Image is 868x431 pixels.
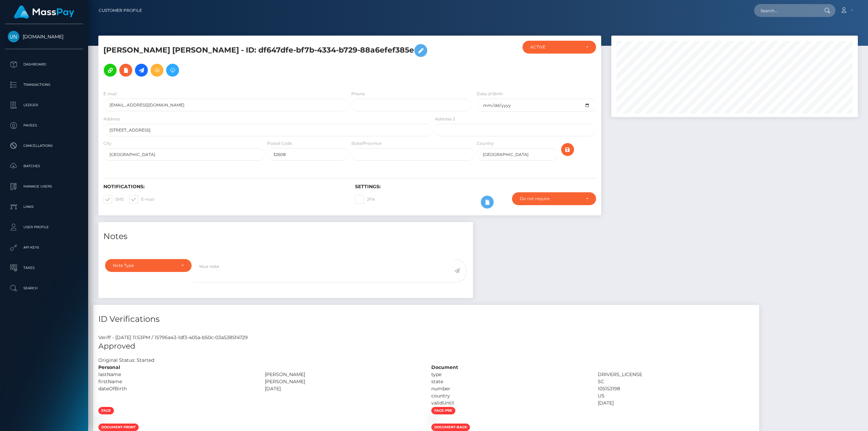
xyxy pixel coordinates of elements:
[5,158,83,175] a: Batches
[426,371,593,378] div: type
[8,100,80,110] p: Ledger
[5,259,83,276] a: Taxes
[93,371,260,378] div: lastName
[593,371,759,378] div: DRIVERS_LICENSE
[98,407,114,414] span: face
[103,116,120,122] label: Address
[426,399,593,407] div: validUntil
[8,59,80,70] p: Dashboard
[103,41,429,80] h5: [PERSON_NAME] [PERSON_NAME] - ID: df647dfe-bf7b-4334-b729-88a6efef385e
[8,80,80,90] p: Transactions
[14,5,74,19] img: MassPay Logo
[129,195,154,204] label: E-mail
[431,417,437,423] img: 1cd0c06a-9408-4f61-b172-b1406ed48a9e
[93,378,260,385] div: firstName
[5,34,83,40] span: [DOMAIN_NAME]
[431,424,470,431] span: document-back
[477,91,503,97] label: Date of Birth
[426,385,593,392] div: number
[8,242,80,253] p: API Keys
[98,313,754,325] h4: ID Verifications
[260,385,426,392] div: [DATE]
[351,140,381,146] label: State/Province
[431,407,455,414] span: face-pre
[98,417,104,423] img: ca8b5497-1509-45e4-bf8e-3ae1fd982843
[98,341,754,352] h5: Approved
[103,195,124,204] label: SMS
[5,239,83,256] a: API Keys
[355,195,375,204] label: 2FA
[5,219,83,236] a: User Profile
[98,357,154,363] h7: Original Status: Started
[260,378,426,385] div: [PERSON_NAME]
[593,392,759,399] div: US
[8,181,80,192] p: Manage Users
[103,91,117,97] label: E-mail
[98,364,120,370] strong: Personal
[426,392,593,399] div: country
[260,371,426,378] div: [PERSON_NAME]
[8,222,80,232] p: User Profile
[135,64,148,77] a: Initiate Payout
[351,91,365,97] label: Phone
[5,198,83,215] a: Links
[105,259,192,272] button: Note Type
[435,116,455,122] label: Address 2
[93,334,759,341] div: Veriff - [DATE] 11:53PM / 15796a43-1df3-405a-b50c-03a5385f4729
[8,31,19,42] img: Unlockt.me
[93,385,260,392] div: dateOfBirth
[267,140,292,146] label: Postal Code
[5,97,83,114] a: Ledger
[431,364,458,370] strong: Document
[8,120,80,131] p: Payees
[5,280,83,297] a: Search
[355,184,596,190] h6: Settings:
[5,137,83,154] a: Cancellations
[5,178,83,195] a: Manage Users
[103,184,345,190] h6: Notifications:
[5,117,83,134] a: Payees
[477,140,494,146] label: Country
[5,76,83,93] a: Transactions
[426,378,593,385] div: state
[8,263,80,273] p: Taxes
[5,56,83,73] a: Dashboard
[103,231,468,242] h4: Notes
[520,196,580,201] div: Do not require
[8,202,80,212] p: Links
[593,399,759,407] div: [DATE]
[593,378,759,385] div: SC
[103,140,112,146] label: City
[593,385,759,392] div: 105153198
[512,192,596,205] button: Do not require
[113,263,176,268] div: Note Type
[99,3,142,18] a: Customer Profile
[8,283,80,293] p: Search
[530,44,580,50] div: ACTIVE
[8,141,80,151] p: Cancellations
[754,4,818,17] input: Search...
[98,424,139,431] span: document-front
[8,161,80,171] p: Batches
[522,41,596,54] button: ACTIVE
